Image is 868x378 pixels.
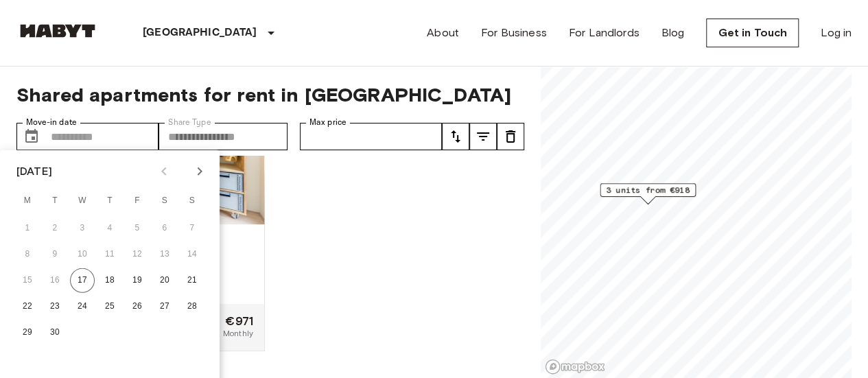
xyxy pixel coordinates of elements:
[168,117,211,128] label: Share Type
[225,315,253,327] span: €971
[427,25,459,41] a: About
[125,187,150,215] span: Friday
[18,123,45,150] button: Choose date
[442,123,469,150] button: tune
[70,294,95,319] button: 24
[43,320,67,345] button: 30
[97,294,122,319] button: 25
[16,24,99,38] img: Habyt
[16,163,52,180] div: [DATE]
[70,187,95,215] span: Wednesday
[600,183,696,204] div: Map marker
[97,187,122,215] span: Thursday
[481,25,547,41] a: For Business
[606,184,690,196] span: 3 units from €918
[125,294,150,319] button: 26
[143,25,257,41] p: [GEOGRAPHIC_DATA]
[180,294,204,319] button: 28
[97,268,122,293] button: 18
[497,123,524,150] button: tune
[15,187,40,215] span: Monday
[152,294,177,319] button: 27
[821,25,852,41] a: Log in
[469,123,497,150] button: tune
[706,19,799,47] a: Get in Touch
[309,117,347,128] label: Max price
[545,359,605,375] a: Mapbox logo
[26,117,77,128] label: Move-in date
[188,160,211,183] button: Next month
[16,83,524,106] span: Shared apartments for rent in [GEOGRAPHIC_DATA]
[569,25,640,41] a: For Landlords
[15,320,40,345] button: 29
[15,294,40,319] button: 22
[152,187,177,215] span: Saturday
[223,327,253,340] span: Monthly
[180,187,204,215] span: Sunday
[180,268,204,293] button: 21
[43,294,67,319] button: 23
[661,25,685,41] a: Blog
[43,187,67,215] span: Tuesday
[152,268,177,293] button: 20
[125,268,150,293] button: 19
[70,268,95,293] button: 17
